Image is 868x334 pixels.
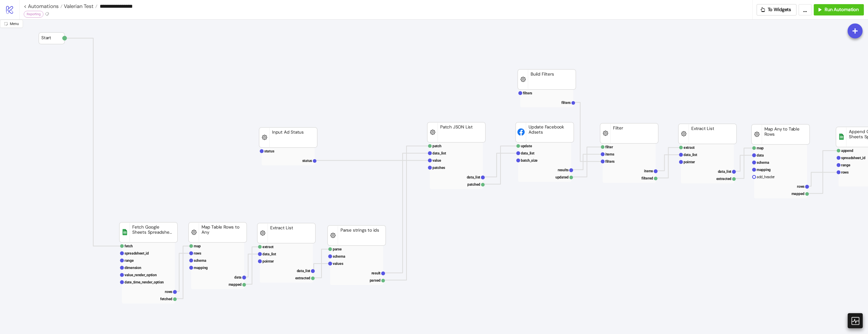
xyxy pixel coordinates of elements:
[523,91,532,95] text: filters
[264,149,274,153] text: status
[768,7,791,13] span: To Widgets
[234,275,242,279] text: data
[718,169,732,174] text: data_list
[10,22,19,26] span: Menu
[605,159,615,164] text: filters
[125,258,134,263] text: range
[684,145,695,150] text: extract
[194,251,201,255] text: rows
[797,184,804,189] text: rows
[605,152,614,156] text: items
[125,251,149,255] text: spreadsheet_id
[521,158,538,162] text: batch_size
[757,153,764,157] text: data
[333,262,343,266] text: values
[684,153,697,157] text: data_list
[467,175,481,179] text: data_list
[558,168,569,172] text: results
[125,273,157,277] text: value_render_option
[125,244,133,248] text: fetch
[63,4,97,9] a: Valerian Test
[814,4,864,15] button: Run Automation
[757,168,771,172] text: mapping
[333,254,345,258] text: schema
[302,159,312,163] text: status
[4,22,8,26] span: radius-bottomright
[24,4,63,9] a: < Automations
[799,4,812,15] button: ...
[521,151,534,155] text: data_list
[825,7,859,13] span: Run Automation
[371,271,381,275] text: result
[194,266,208,270] text: mapping
[194,244,201,248] text: map
[841,149,853,153] text: append
[432,158,441,162] text: value
[521,144,532,148] text: update
[684,160,695,164] text: pointer
[432,144,441,148] text: patch
[24,11,43,18] div: Reporting
[432,151,446,155] text: data_list
[125,266,141,270] text: dimension
[757,146,764,150] text: map
[297,269,311,273] text: data_list
[262,259,274,263] text: pointer
[262,245,274,249] text: extract
[757,160,769,165] text: schema
[644,169,653,173] text: items
[63,3,94,10] span: Valerian Test
[333,247,342,251] text: parse
[432,166,445,170] text: patches
[262,252,276,256] text: data_list
[561,101,571,105] text: filters
[757,4,797,15] button: To Widgets
[757,175,775,179] text: add_header
[841,170,849,174] text: rows
[194,258,206,263] text: schema
[125,280,164,284] text: date_time_render_option
[841,156,865,160] text: spreadsheet_id
[165,290,172,294] text: rows
[605,145,613,149] text: filter
[841,163,850,167] text: range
